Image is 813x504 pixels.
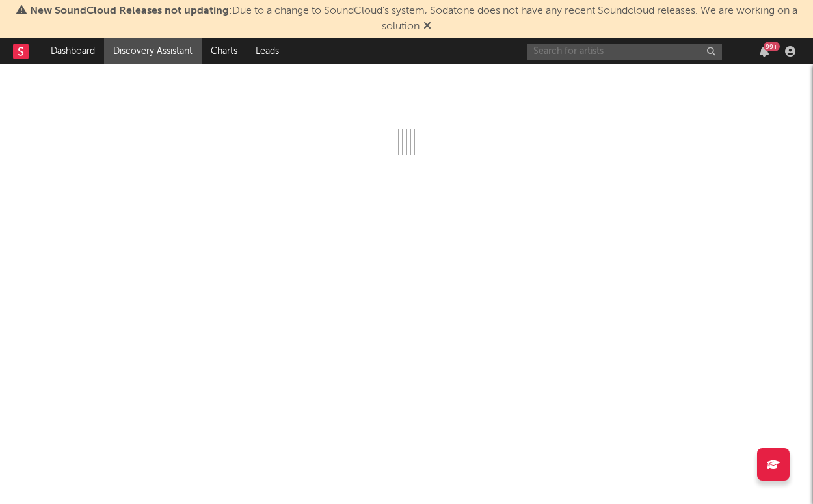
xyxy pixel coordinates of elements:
[202,38,247,64] a: Charts
[42,38,104,64] a: Dashboard
[760,46,769,57] button: 99+
[104,38,202,64] a: Discovery Assistant
[764,42,780,51] div: 99 +
[30,6,229,16] span: New SoundCloud Releases not updating
[527,44,722,60] input: Search for artists
[247,38,288,64] a: Leads
[30,6,797,32] span: : Due to a change to SoundCloud's system, Sodatone does not have any recent Soundcloud releases. ...
[423,21,431,32] span: Dismiss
